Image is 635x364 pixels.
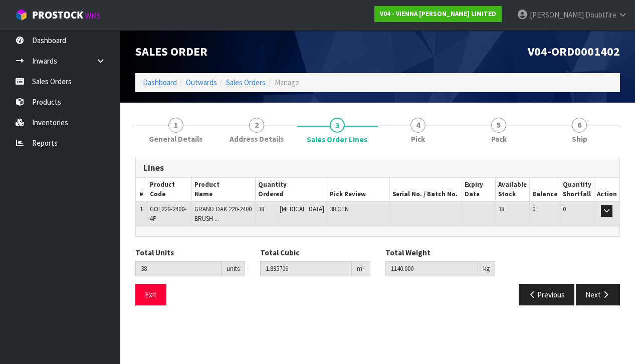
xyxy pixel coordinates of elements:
label: Total Units [135,247,174,258]
label: Total Cubic [260,247,299,258]
span: 38 [498,205,504,213]
span: 6 [572,118,587,133]
a: Outwards [186,78,217,87]
th: Action [594,178,619,202]
span: 4 [410,118,426,133]
span: ProStock [32,9,83,22]
span: General Details [149,134,202,144]
span: 2 [249,118,264,133]
div: kg [478,261,495,277]
input: Total Weight [385,261,478,276]
span: Manage [275,78,299,87]
span: 0 [563,205,566,213]
th: Quantity Shortfall [560,178,594,202]
input: Total Cubic [260,261,351,276]
button: Previous [519,284,575,305]
a: Sales Orders [226,78,266,87]
a: Dashboard [143,78,177,87]
input: Total Units [135,261,222,276]
div: m³ [352,261,370,277]
div: units [222,261,245,277]
span: Sales Order [135,44,207,59]
span: Sales Order Lines [135,150,620,313]
img: cube-alt.png [15,9,28,21]
th: Available Stock [495,178,529,202]
span: Sales Order Lines [307,134,367,145]
span: Pick [411,134,425,144]
span: [MEDICAL_DATA] [280,205,324,213]
span: 5 [491,118,506,133]
span: Address Details [230,134,284,144]
th: Quantity Ordered [255,178,327,202]
span: 1 [168,118,183,133]
span: GRAND OAK 220-2400 BRUSH ... [194,205,252,222]
span: [PERSON_NAME] [530,10,584,20]
small: WMS [85,11,101,21]
span: 38 [258,205,264,213]
span: Pack [491,134,507,144]
th: Expiry Date [462,178,495,202]
th: Product Name [192,178,256,202]
h3: Lines [143,163,612,173]
th: # [136,178,147,202]
label: Total Weight [385,247,431,258]
th: Pick Review [327,178,389,202]
strong: V04 - VIENNA [PERSON_NAME] LIMITED [380,10,496,18]
span: 1 [140,205,143,213]
span: 3 [330,118,345,133]
span: V04-ORD0001402 [528,44,620,59]
span: 0 [532,205,535,213]
button: Next [576,284,620,305]
th: Serial No. / Batch No. [389,178,462,202]
span: GOL220-2400-4P [150,205,186,222]
th: Balance [529,178,560,202]
span: Ship [572,134,587,144]
span: 38 CTN [330,205,349,213]
span: Doubtfire [585,10,616,20]
button: Exit [135,284,166,305]
th: Product Code [147,178,192,202]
